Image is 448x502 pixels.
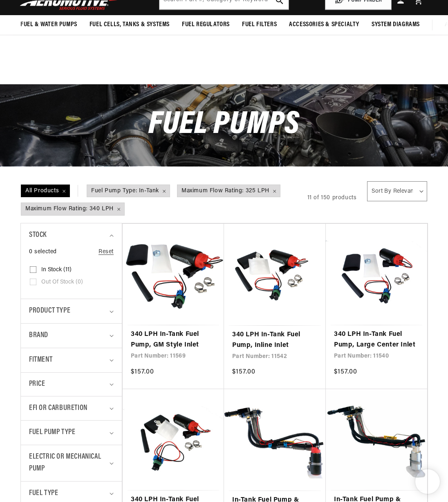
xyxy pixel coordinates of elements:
[29,299,114,323] summary: Product type (0 selected)
[365,15,426,34] summary: System Diagrams
[236,15,283,34] summary: Fuel Filters
[21,185,69,197] span: All Products
[20,203,125,215] a: Maximum Flow Rating: 340 LPH
[334,329,419,350] a: 340 LPH In-Tank Fuel Pump, Large Center Inlet
[83,15,176,34] summary: Fuel Cells, Tanks & Systems
[90,20,170,29] span: Fuel Cells, Tanks & Systems
[283,15,365,34] summary: Accessories & Specialty
[29,223,114,248] summary: Stock (0 selected)
[87,185,170,197] span: Fuel Pump Type: In-Tank
[29,305,70,317] span: Product type
[29,488,58,500] span: Fuel Type
[29,248,57,257] span: 0 selected
[372,20,420,29] span: System Diagrams
[29,354,52,366] span: Fitment
[29,451,107,475] span: Electric or Mechanical Pump
[86,185,170,197] a: Fuel Pump Type: In-Tank
[29,373,114,396] summary: Price
[232,330,318,351] a: 340 LPH In-Tank Fuel Pump, Inline Inlet
[20,185,86,197] a: All Products
[41,279,83,286] span: Out of stock (0)
[29,324,114,348] summary: Brand (0 selected)
[29,348,114,372] summary: Fitment (0 selected)
[29,379,45,390] span: Price
[99,248,114,257] a: Reset
[131,329,216,350] a: 340 LPH In-Tank Fuel Pump, GM Style Inlet
[29,396,114,421] summary: EFI or Carburetion (0 selected)
[242,20,277,29] span: Fuel Filters
[41,266,72,274] span: In stock (11)
[29,421,114,445] summary: Fuel Pump Type (1 selected)
[29,403,87,414] span: EFI or Carburetion
[148,109,300,141] span: Fuel Pumps
[29,230,47,241] span: Stock
[20,20,77,29] span: Fuel & Water Pumps
[177,185,280,197] span: Maximum Flow Rating: 325 LPH
[177,185,281,197] a: Maximum Flow Rating: 325 LPH
[14,15,83,34] summary: Fuel & Water Pumps
[21,203,124,215] span: Maximum Flow Rating: 340 LPH
[176,15,236,34] summary: Fuel Regulators
[29,427,75,439] span: Fuel Pump Type
[307,195,357,201] span: 11 of 150 products
[29,330,48,342] span: Brand
[182,20,230,29] span: Fuel Regulators
[29,445,114,481] summary: Electric or Mechanical Pump (0 selected)
[289,20,359,29] span: Accessories & Specialty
